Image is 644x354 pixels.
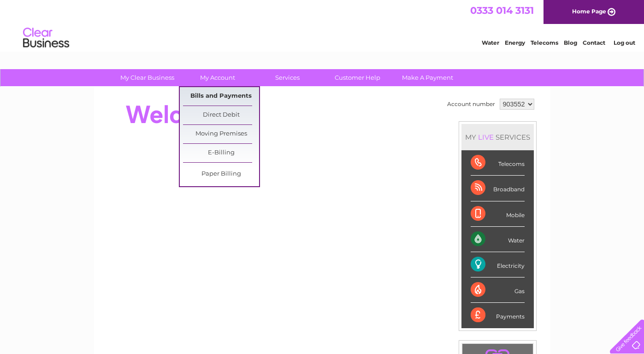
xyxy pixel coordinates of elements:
[471,176,525,201] div: Broadband
[564,39,577,46] a: Blog
[470,5,534,16] a: 0333 014 3131
[183,125,259,143] a: Moving Premises
[505,39,525,46] a: Energy
[23,24,70,52] img: logo.png
[390,69,466,86] a: Make A Payment
[183,165,259,183] a: Paper Billing
[183,144,259,162] a: E-Billing
[471,303,525,328] div: Payments
[614,39,635,46] a: Log out
[249,69,325,86] a: Services
[105,5,540,45] div: Clear Business is a trading name of Verastar Limited (registered in [GEOGRAPHIC_DATA] No. 3667643...
[531,39,558,46] a: Telecoms
[482,39,499,46] a: Water
[461,124,534,150] div: MY SERVICES
[109,69,185,86] a: My Clear Business
[583,39,605,46] a: Contact
[471,201,525,227] div: Mobile
[471,252,525,277] div: Electricity
[471,277,525,303] div: Gas
[476,133,496,142] div: LIVE
[179,69,255,86] a: My Account
[319,69,396,86] a: Customer Help
[183,87,259,106] a: Bills and Payments
[471,150,525,176] div: Telecoms
[183,106,259,124] a: Direct Debit
[445,96,497,112] td: Account number
[471,227,525,252] div: Water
